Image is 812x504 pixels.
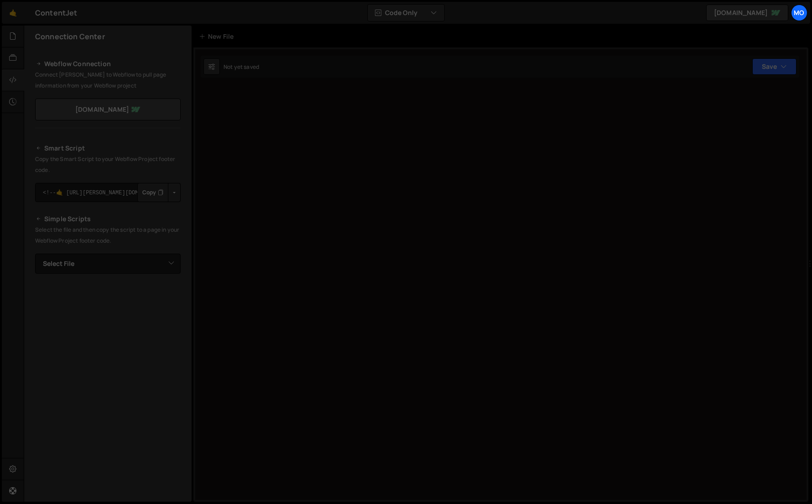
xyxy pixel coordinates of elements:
div: New File [199,32,237,41]
p: Connect [PERSON_NAME] to Webflow to pull page information from your Webflow project [35,69,181,91]
button: Save [752,58,796,75]
p: Copy the Smart Script to your Webflow Project footer code. [35,154,181,176]
button: Copy [137,183,168,202]
p: Select the file and then copy the script to a page in your Webflow Project footer code. [35,224,181,246]
button: Code Only [368,5,444,21]
h2: Connection Center [35,31,105,42]
h2: Webflow Connection [35,58,181,69]
iframe: YouTube video player [35,289,182,371]
div: ContentJet [35,7,78,18]
a: 🤙 [2,2,24,24]
iframe: YouTube video player [35,377,182,459]
h2: Simple Scripts [35,213,181,224]
div: Not yet saved [224,63,259,71]
a: [DOMAIN_NAME] [706,5,788,21]
div: Button group with nested dropdown [137,183,181,202]
a: [DOMAIN_NAME] [35,99,181,120]
a: Mo [791,5,807,21]
textarea: <!--🤙 [URL][PERSON_NAME][DOMAIN_NAME]> <script>document.addEventListener("DOMContentLoaded", func... [35,183,181,202]
h2: Smart Script [35,143,181,154]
